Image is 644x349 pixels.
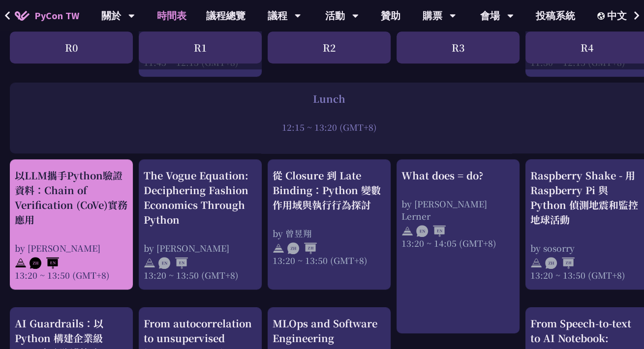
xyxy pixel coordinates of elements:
[30,257,59,269] img: ZHEN.371966e.svg
[401,225,413,237] img: svg+xml;base64,PHN2ZyB4bWxucz0iaHR0cDovL3d3dy53My5vcmcvMjAwMC9zdmciIHdpZHRoPSIyNCIgaGVpZ2h0PSIyNC...
[15,11,30,21] img: Home icon of PyCon TW 2025
[34,8,79,23] span: PyCon TW
[530,269,644,281] div: 13:20 ~ 13:50 (GMT+8)
[15,257,27,269] img: svg+xml;base64,PHN2ZyB4bWxucz0iaHR0cDovL3d3dy53My5vcmcvMjAwMC9zdmciIHdpZHRoPSIyNCIgaGVpZ2h0PSIyNC...
[15,91,644,106] div: Lunch
[15,168,128,227] div: 以LLM攜手Python驗證資料：Chain of Verification (CoVe)實務應用
[144,269,257,281] div: 13:20 ~ 13:50 (GMT+8)
[397,31,520,63] div: R3
[401,168,515,183] div: What does = do?
[15,242,128,254] div: by [PERSON_NAME]
[530,242,644,254] div: by sosorry
[273,242,284,254] img: svg+xml;base64,PHN2ZyB4bWxucz0iaHR0cDovL3d3dy53My5vcmcvMjAwMC9zdmciIHdpZHRoPSIyNCIgaGVpZ2h0PSIyNC...
[287,242,317,254] img: ZHZH.38617ef.svg
[273,168,386,266] a: 從 Closure 到 Late Binding：Python 變數作用域與執行行為探討 by 曾昱翔 13:20 ~ 13:50 (GMT+8)
[416,225,446,237] img: ENEN.5a408d1.svg
[144,242,257,254] div: by [PERSON_NAME]
[10,31,133,63] div: R0
[401,168,515,249] a: What does = do? by [PERSON_NAME] Lerner 13:20 ~ 14:05 (GMT+8)
[144,168,257,281] a: The Vogue Equation: Deciphering Fashion Economics Through Python by [PERSON_NAME] 13:20 ~ 13:50 (...
[401,237,515,249] div: 13:20 ~ 14:05 (GMT+8)
[158,257,188,269] img: ENEN.5a408d1.svg
[15,269,128,281] div: 13:20 ~ 13:50 (GMT+8)
[139,31,262,63] div: R1
[273,227,386,239] div: by 曾昱翔
[15,121,644,133] div: 12:15 ~ 13:20 (GMT+8)
[15,168,128,281] a: 以LLM攜手Python驗證資料：Chain of Verification (CoVe)實務應用 by [PERSON_NAME] 13:20 ~ 13:50 (GMT+8)
[401,198,515,222] div: by [PERSON_NAME] Lerner
[144,257,155,269] img: svg+xml;base64,PHN2ZyB4bWxucz0iaHR0cDovL3d3dy53My5vcmcvMjAwMC9zdmciIHdpZHRoPSIyNCIgaGVpZ2h0PSIyNC...
[273,254,386,266] div: 13:20 ~ 13:50 (GMT+8)
[144,168,257,227] div: The Vogue Equation: Deciphering Fashion Economics Through Python
[530,168,644,281] a: Raspberry Shake - 用 Raspberry Pi 與 Python 偵測地震和監控地球活動 by sosorry 13:20 ~ 13:50 (GMT+8)
[5,3,89,28] a: PyCon TW
[268,31,391,63] div: R2
[530,168,644,227] div: Raspberry Shake - 用 Raspberry Pi 與 Python 偵測地震和監控地球活動
[530,257,542,269] img: svg+xml;base64,PHN2ZyB4bWxucz0iaHR0cDovL3d3dy53My5vcmcvMjAwMC9zdmciIHdpZHRoPSIyNCIgaGVpZ2h0PSIyNC...
[545,257,575,269] img: ZHZH.38617ef.svg
[597,12,607,20] img: Locale Icon
[273,168,386,212] div: 從 Closure 到 Late Binding：Python 變數作用域與執行行為探討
